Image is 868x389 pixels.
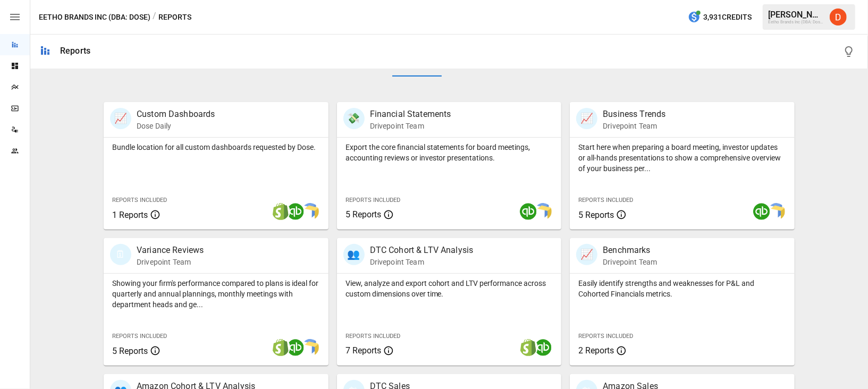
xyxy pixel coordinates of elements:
[39,11,150,24] button: Eetho Brands Inc (DBA: Dose)
[370,121,451,131] p: Drivepoint Team
[603,121,665,131] p: Drivepoint Team
[137,244,204,257] p: Variance Reviews
[345,333,400,340] span: Reports Included
[343,108,365,129] div: 💸
[768,10,823,20] div: [PERSON_NAME]
[112,142,320,153] p: Bundle location for all custom dashboards requested by Dose.
[302,203,319,220] img: smart model
[345,142,553,163] p: Export the core financial statements for board meetings, accounting reviews or investor presentat...
[576,244,597,265] div: 📈
[768,20,823,24] div: Eetho Brands Inc (DBA: Dose)
[110,108,131,129] div: 📈
[578,345,614,356] span: 2 Reports
[153,11,156,24] div: /
[370,257,474,267] p: Drivepoint Team
[703,11,752,24] span: 3,931 Credits
[603,244,657,257] p: Benchmarks
[345,278,553,299] p: View, analyze and export cohort and LTV performance across custom dimensions over time.
[110,244,131,265] div: 🗓
[684,7,756,27] button: 3,931Credits
[578,278,786,299] p: Easily identify strengths and weaknesses for P&L and Cohorted Financials metrics.
[830,9,847,26] img: Daley Meistrell
[287,339,304,356] img: quickbooks
[60,46,90,56] div: Reports
[578,197,633,204] span: Reports Included
[112,278,320,310] p: Showing your firm's performance compared to plans is ideal for quarterly and annual plannings, mo...
[272,203,289,220] img: shopify
[112,346,148,356] span: 5 Reports
[753,203,770,220] img: quickbooks
[535,203,552,220] img: smart model
[287,203,304,220] img: quickbooks
[345,197,400,204] span: Reports Included
[823,2,853,32] button: Daley Meistrell
[345,345,381,356] span: 7 Reports
[535,339,552,356] img: quickbooks
[520,339,537,356] img: shopify
[343,244,365,265] div: 👥
[112,210,148,220] span: 1 Reports
[603,108,665,121] p: Business Trends
[578,333,633,340] span: Reports Included
[370,244,474,257] p: DTC Cohort & LTV Analysis
[112,197,167,204] span: Reports Included
[112,333,167,340] span: Reports Included
[578,210,614,220] span: 5 Reports
[137,121,215,131] p: Dose Daily
[370,108,451,121] p: Financial Statements
[603,257,657,267] p: Drivepoint Team
[768,203,785,220] img: smart model
[520,203,537,220] img: quickbooks
[137,257,204,267] p: Drivepoint Team
[578,142,786,174] p: Start here when preparing a board meeting, investor updates or all-hands presentations to show a ...
[576,108,597,129] div: 📈
[345,209,381,219] span: 5 Reports
[137,108,215,121] p: Custom Dashboards
[272,339,289,356] img: shopify
[302,339,319,356] img: smart model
